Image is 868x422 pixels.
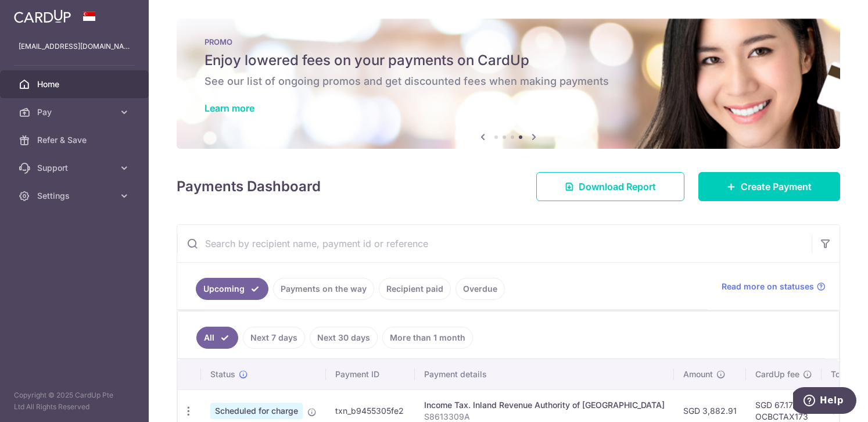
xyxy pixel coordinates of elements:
[579,180,656,194] span: Download Report
[326,359,415,389] th: Payment ID
[37,134,114,146] span: Refer & Save
[722,281,814,292] span: Read more on statuses
[755,369,799,380] span: CardUp fee
[455,278,505,300] a: Overdue
[205,102,254,114] a: Learn more
[379,278,451,300] a: Recipient paid
[14,9,71,23] img: CardUp
[205,37,812,47] p: PROMO
[273,278,374,300] a: Payments on the way
[310,327,378,349] a: Next 30 days
[19,41,130,52] p: [EMAIL_ADDRESS][DOMAIN_NAME]
[536,172,684,201] a: Download Report
[424,399,665,411] div: Income Tax. Inland Revenue Authority of [GEOGRAPHIC_DATA]
[196,327,238,349] a: All
[415,359,674,389] th: Payment details
[37,190,114,202] span: Settings
[793,387,856,416] iframe: Opens a widget where you can find more information
[722,281,826,292] a: Read more on statuses
[37,106,114,118] span: Pay
[205,74,812,88] h6: See our list of ongoing promos and get discounted fees when making payments
[205,51,812,70] h5: Enjoy lowered fees on your payments on CardUp
[177,19,840,149] img: Latest Promos banner
[177,225,812,262] input: Search by recipient name, payment id or reference
[698,172,840,201] a: Create Payment
[177,176,321,197] h4: Payments Dashboard
[37,162,114,174] span: Support
[210,369,235,380] span: Status
[683,369,713,380] span: Amount
[382,327,473,349] a: More than 1 month
[243,327,305,349] a: Next 7 days
[196,278,268,300] a: Upcoming
[37,78,114,90] span: Home
[210,403,303,419] span: Scheduled for charge
[741,180,812,194] span: Create Payment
